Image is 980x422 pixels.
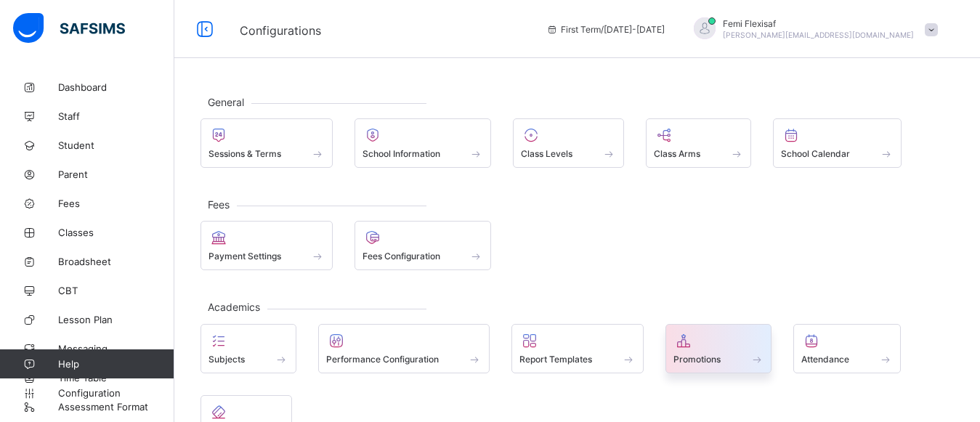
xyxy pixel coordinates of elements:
[318,324,490,373] div: Performance Configuration
[355,221,492,270] div: Fees Configuration
[208,251,281,261] span: Payment Settings
[363,148,440,159] span: School Information
[773,118,902,168] div: School Calendar
[673,354,721,365] span: Promotions
[201,118,333,168] div: Sessions & Terms
[58,227,174,238] span: Classes
[654,148,700,159] span: Class Arms
[326,354,439,365] span: Performance Configuration
[723,31,914,39] span: [PERSON_NAME][EMAIL_ADDRESS][DOMAIN_NAME]
[201,301,267,313] span: Academics
[58,285,174,296] span: CBT
[58,314,174,325] span: Lesson Plan
[240,23,321,38] span: Configurations
[546,24,665,35] span: session/term information
[58,256,174,267] span: Broadsheet
[58,81,174,93] span: Dashboard
[781,148,850,159] span: School Calendar
[793,324,901,373] div: Attendance
[665,324,772,373] div: Promotions
[646,118,752,168] div: Class Arms
[58,198,174,209] span: Fees
[58,139,174,151] span: Student
[801,354,849,365] span: Attendance
[511,324,644,373] div: Report Templates
[201,324,296,373] div: Subjects
[355,118,492,168] div: School Information
[201,96,251,108] span: General
[58,358,174,370] span: Help
[723,18,914,29] span: Femi Flexisaf
[519,354,592,365] span: Report Templates
[58,110,174,122] span: Staff
[363,251,440,261] span: Fees Configuration
[521,148,572,159] span: Class Levels
[58,343,174,354] span: Messaging
[679,17,945,41] div: FemiFlexisaf
[201,221,333,270] div: Payment Settings
[208,148,281,159] span: Sessions & Terms
[58,169,174,180] span: Parent
[58,387,174,399] span: Configuration
[513,118,624,168] div: Class Levels
[13,13,125,44] img: safsims
[208,354,245,365] span: Subjects
[201,198,237,211] span: Fees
